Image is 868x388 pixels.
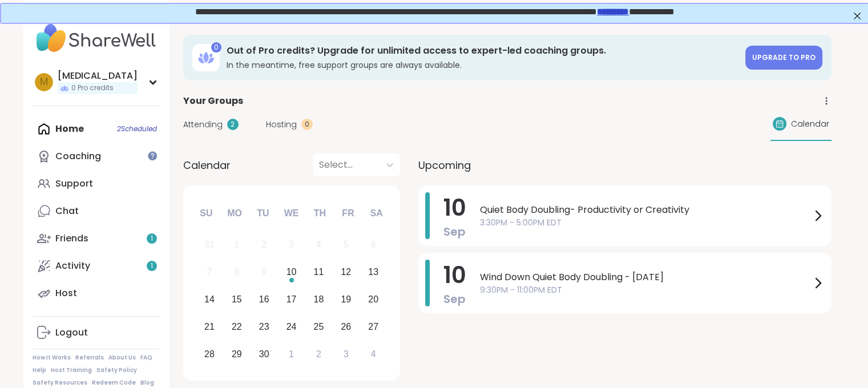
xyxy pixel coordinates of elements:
span: Your Groups [183,94,243,108]
div: Choose Friday, September 19th, 2025 [334,288,358,312]
div: Not available Friday, September 5th, 2025 [334,233,358,257]
div: 26 [341,319,351,334]
a: Activity1 [33,252,160,280]
div: Choose Saturday, October 4th, 2025 [361,342,386,366]
div: Th [307,201,332,226]
div: Fr [336,201,361,226]
div: Choose Wednesday, September 24th, 2025 [279,314,304,339]
div: Choose Thursday, September 18th, 2025 [306,288,331,312]
div: Choose Thursday, September 11th, 2025 [306,260,331,285]
span: 9:30PM - 11:00PM EDT [480,284,811,296]
div: Not available Monday, September 1st, 2025 [224,233,249,257]
div: 19 [341,292,351,307]
iframe: Spotlight [148,151,157,160]
div: 8 [234,264,239,280]
div: Choose Wednesday, September 10th, 2025 [279,260,304,285]
div: Choose Tuesday, September 16th, 2025 [252,288,276,312]
div: Mo [222,201,247,226]
div: Choose Wednesday, October 1st, 2025 [279,342,304,366]
div: 0 [211,42,221,52]
div: Choose Saturday, September 13th, 2025 [361,260,386,285]
div: 31 [204,237,215,252]
a: Help [33,366,46,374]
div: We [278,201,304,226]
div: 5 [344,237,349,252]
div: 27 [368,319,378,334]
div: Not available Tuesday, September 2nd, 2025 [252,233,276,257]
div: Choose Thursday, September 25th, 2025 [306,314,331,339]
div: Not available Monday, September 8th, 2025 [224,260,249,285]
div: Choose Thursday, October 2nd, 2025 [306,342,331,366]
div: Choose Monday, September 29th, 2025 [224,342,249,366]
a: Support [33,170,160,197]
div: Choose Friday, September 12th, 2025 [334,260,358,285]
div: 18 [314,292,324,307]
div: Activity [55,260,90,272]
span: 1 [151,234,153,244]
div: Choose Sunday, September 28th, 2025 [197,342,222,366]
a: Logout [33,319,160,346]
div: month 2025-09 [196,231,387,367]
span: 0 Pro credits [71,83,114,93]
h3: Out of Pro credits? Upgrade for unlimited access to expert-led coaching groups. [227,45,738,57]
div: 9 [261,264,267,280]
span: Sep [443,224,466,240]
a: Coaching [33,143,160,170]
a: Referrals [75,354,104,362]
div: Choose Sunday, September 21st, 2025 [197,314,222,339]
div: Choose Friday, September 26th, 2025 [334,314,358,339]
span: 3:30PM - 5:00PM EDT [480,217,811,229]
div: 23 [259,319,269,334]
a: How It Works [33,354,71,362]
div: 13 [368,264,378,280]
div: 12 [341,264,351,280]
div: 3 [289,237,294,252]
h3: In the meantime, free support groups are always available. [227,59,738,71]
a: Redeem Code [92,379,136,387]
span: 10 [443,259,466,291]
div: Friends [55,232,88,245]
div: Choose Tuesday, September 30th, 2025 [252,342,276,366]
span: Upcoming [418,157,471,173]
a: Host Training [51,366,92,374]
a: Blog [140,379,154,387]
div: 10 [286,264,297,280]
div: 3 [344,346,349,362]
div: 17 [286,292,297,307]
div: 0 [301,119,313,130]
span: M [40,75,48,90]
span: Calendar [791,118,829,130]
div: 29 [232,346,242,362]
a: FAQ [140,354,152,362]
div: Choose Tuesday, September 23rd, 2025 [252,314,276,339]
div: Not available Saturday, September 6th, 2025 [361,233,386,257]
div: Choose Friday, October 3rd, 2025 [334,342,358,366]
span: 1 [151,261,153,271]
div: Choose Sunday, September 14th, 2025 [197,288,222,312]
div: Not available Thursday, September 4th, 2025 [306,233,331,257]
span: 10 [443,192,466,224]
div: Choose Monday, September 22nd, 2025 [224,314,249,339]
div: Not available Sunday, August 31st, 2025 [197,233,222,257]
div: Choose Monday, September 15th, 2025 [224,288,249,312]
div: 14 [204,292,215,307]
div: 11 [314,264,324,280]
div: 2 [227,119,239,130]
div: Host [55,287,77,300]
div: Sa [364,201,389,226]
div: Logout [55,326,88,339]
div: 16 [259,292,269,307]
span: Calendar [183,157,231,173]
div: Coaching [55,150,101,163]
div: 15 [232,292,242,307]
div: 25 [314,319,324,334]
div: 4 [371,346,376,362]
div: Choose Wednesday, September 17th, 2025 [279,288,304,312]
div: 21 [204,319,215,334]
div: [MEDICAL_DATA] [58,70,138,82]
div: Choose Saturday, September 20th, 2025 [361,288,386,312]
div: 6 [371,237,376,252]
div: Su [193,201,219,226]
div: Tu [251,201,276,226]
a: Upgrade to Pro [745,46,822,70]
